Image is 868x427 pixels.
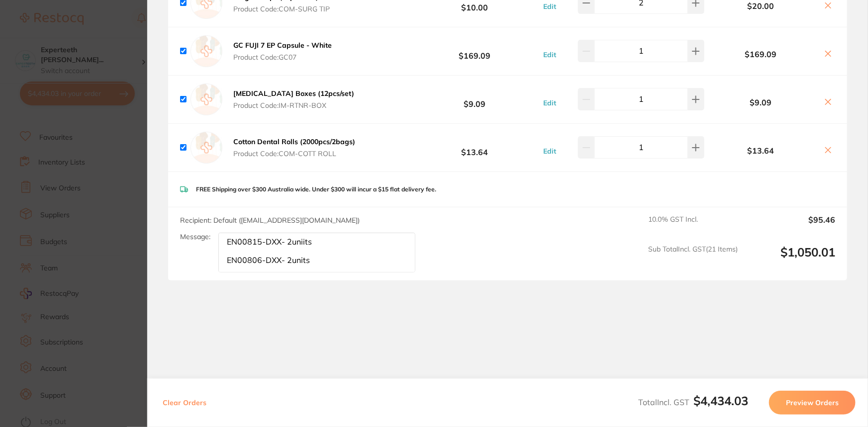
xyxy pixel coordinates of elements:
[540,2,559,11] button: Edit
[230,89,357,110] button: [MEDICAL_DATA] Boxes (12pcs/set) Product Code:IM-RTNR-BOX
[409,90,540,108] b: $9.09
[191,35,222,67] img: empty.jpg
[648,215,738,237] span: 10.0 % GST Incl.
[160,391,209,415] button: Clear Orders
[230,137,358,158] button: Cotton Dental Rolls (2000pcs/2bags) Product Code:COM-COTT ROLL
[638,397,748,407] span: Total Incl. GST
[409,42,540,60] b: $169.09
[196,186,436,193] p: FREE Shipping over $300 Australia wide. Under $300 will incur a $15 flat delivery fee.
[540,147,559,156] button: Edit
[180,216,360,225] span: Recipient: Default ( [EMAIL_ADDRESS][DOMAIN_NAME] )
[180,233,210,241] label: Message:
[648,245,738,272] span: Sub Total Incl. GST ( 21 Items)
[191,84,222,115] img: empty.jpg
[746,245,835,272] output: $1,050.01
[233,137,355,146] b: Cotton Dental Rolls (2000pcs/2bags)
[704,1,817,10] b: $20.00
[233,89,354,98] b: [MEDICAL_DATA] Boxes (12pcs/set)
[540,50,559,59] button: Edit
[233,53,332,61] span: Product Code: GC07
[233,101,354,109] span: Product Code: IM-RTNR-BOX
[693,393,748,408] b: $4,434.03
[540,98,559,107] button: Edit
[704,146,817,155] b: $13.64
[769,391,856,415] button: Preview Orders
[218,233,415,272] textarea: EN00815-DXX- 2uniits EN00806-DXX- 2units EN00810-DXX -2 units
[704,98,817,107] b: $9.09
[233,41,332,50] b: GC FUJI 7 EP Capsule - White
[746,215,835,237] output: $95.46
[233,150,355,158] span: Product Code: COM-COTT ROLL
[704,50,817,59] b: $169.09
[191,132,222,164] img: empty.jpg
[230,41,335,62] button: GC FUJI 7 EP Capsule - White Product Code:GC07
[233,5,330,13] span: Product Code: COM-SURG TIP
[409,138,540,157] b: $13.64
